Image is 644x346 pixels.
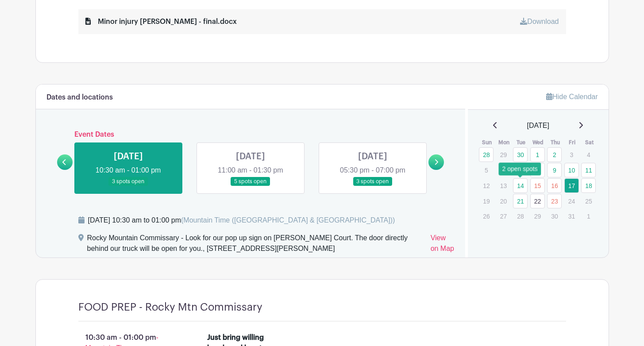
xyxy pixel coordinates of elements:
[513,147,528,162] a: 30
[564,178,579,193] a: 17
[581,163,596,177] a: 11
[499,162,541,175] div: 2 open spots
[564,209,579,223] p: 31
[527,120,549,131] span: [DATE]
[564,138,581,147] th: Fri
[547,163,562,177] a: 9
[496,138,513,147] th: Mon
[581,148,596,161] p: 4
[496,179,511,192] p: 13
[581,138,598,147] th: Sat
[479,147,494,162] a: 28
[46,93,113,102] h6: Dates and locations
[479,209,494,223] p: 26
[496,163,511,177] p: 6
[85,16,237,27] div: Minor injury [PERSON_NAME] - final.docx
[78,301,262,314] h4: FOOD PREP - Rocky Mtn Commissary
[496,194,511,208] p: 20
[87,233,424,258] div: Rocky Mountain Commissary - Look for our pop up sign on [PERSON_NAME] Court. The door directly be...
[546,93,598,100] a: Hide Calendar
[479,194,494,208] p: 19
[547,138,564,147] th: Thu
[431,233,455,258] a: View on Map
[564,194,579,208] p: 24
[479,163,494,177] p: 5
[547,147,562,162] a: 2
[547,194,562,208] a: 23
[530,138,547,147] th: Wed
[547,209,562,223] p: 30
[73,131,429,139] h6: Event Dates
[530,209,545,223] p: 29
[513,138,530,147] th: Tue
[530,194,545,208] a: 22
[564,163,579,177] a: 10
[581,178,596,193] a: 18
[513,209,528,223] p: 28
[581,209,596,223] p: 1
[530,147,545,162] a: 1
[88,215,395,226] div: [DATE] 10:30 am to 01:00 pm
[520,18,559,25] a: Download
[564,148,579,161] p: 3
[181,216,395,224] span: (Mountain Time ([GEOGRAPHIC_DATA] & [GEOGRAPHIC_DATA]))
[547,178,562,193] a: 16
[513,178,528,193] a: 14
[479,179,494,192] p: 12
[496,209,511,223] p: 27
[513,194,528,208] a: 21
[581,194,596,208] p: 25
[496,148,511,161] p: 29
[530,178,545,193] a: 15
[478,138,496,147] th: Sun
